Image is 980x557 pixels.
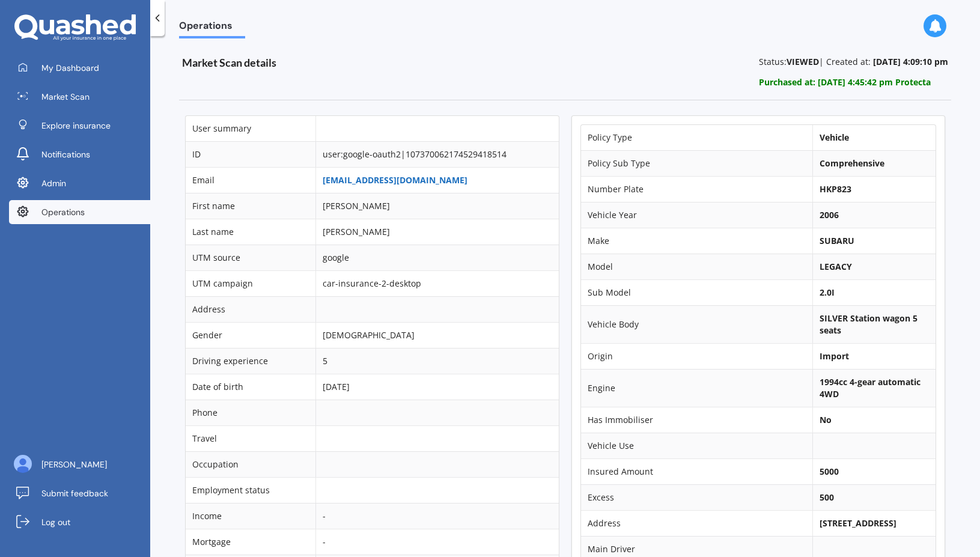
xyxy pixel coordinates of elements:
td: Policy Sub Type [581,150,812,176]
td: ID [186,141,315,167]
b: VIEWED [787,56,819,67]
td: [PERSON_NAME] [315,193,559,219]
td: First name [186,193,315,219]
b: SUBARU [820,235,854,246]
td: - [315,529,559,555]
span: Log out [41,516,70,528]
b: 500 [820,492,834,503]
a: Explore insurance [9,114,150,138]
td: Phone [186,400,315,425]
td: UTM source [186,245,315,270]
td: user:google-oauth2|107370062174529418514 [315,141,559,167]
b: SILVER Station wagon 5 seats [820,312,918,336]
a: Admin [9,171,150,195]
span: Explore insurance [41,120,111,132]
td: Vehicle Body [581,305,812,343]
b: [STREET_ADDRESS] [820,517,896,529]
td: Travel [186,425,315,451]
td: Vehicle Year [581,202,812,228]
td: Number Plate [581,176,812,202]
td: - [315,503,559,529]
td: Excess [581,484,812,510]
td: Policy Type [581,125,812,150]
a: [PERSON_NAME] [9,452,150,476]
span: Operations [179,20,245,36]
td: Income [186,503,315,529]
td: Model [581,254,812,279]
td: 5 [315,348,559,374]
td: Email [186,167,315,193]
td: Employment status [186,477,315,503]
td: Sub Model [581,279,812,305]
td: Vehicle Use [581,433,812,458]
b: LEGACY [820,261,852,272]
span: [PERSON_NAME] [41,458,107,470]
b: Vehicle [820,132,849,143]
span: Submit feedback [41,487,108,499]
td: Mortgage [186,529,315,555]
span: Admin [41,177,66,189]
b: 2.0I [820,287,835,298]
b: Purchased at: [DATE] 4:45:42 pm Protecta [759,76,931,88]
a: My Dashboard [9,56,150,80]
td: User summary [186,116,315,141]
b: Import [820,350,849,362]
span: Notifications [41,148,90,160]
span: My Dashboard [41,62,99,74]
b: [DATE] 4:09:10 pm [873,56,948,67]
td: Insured Amount [581,458,812,484]
span: Operations [41,206,85,218]
td: car-insurance-2-desktop [315,270,559,296]
td: Driving experience [186,348,315,374]
td: Address [186,296,315,322]
td: Address [581,510,812,536]
a: Notifications [9,142,150,166]
td: Has Immobiliser [581,407,812,433]
a: Market Scan [9,85,150,109]
a: Log out [9,510,150,534]
td: Date of birth [186,374,315,400]
td: [PERSON_NAME] [315,219,559,245]
td: UTM campaign [186,270,315,296]
span: Market Scan [41,91,90,103]
b: 2006 [820,209,839,221]
b: HKP823 [820,183,851,195]
b: 1994cc 4-gear automatic 4WD [820,376,921,400]
td: [DEMOGRAPHIC_DATA] [315,322,559,348]
td: Occupation [186,451,315,477]
td: Origin [581,343,812,369]
td: Gender [186,322,315,348]
a: Submit feedback [9,481,150,505]
td: Make [581,228,812,254]
a: [EMAIL_ADDRESS][DOMAIN_NAME] [323,174,467,186]
td: [DATE] [315,374,559,400]
td: Last name [186,219,315,245]
p: Status: | Created at: [759,56,948,68]
h3: Market Scan details [182,56,515,70]
td: google [315,245,559,270]
b: 5000 [820,466,839,477]
b: Comprehensive [820,157,884,169]
a: Operations [9,200,150,224]
img: ALV-UjU6YHOUIM1AGx_4vxbOkaOq-1eqc8a3URkVIJkc_iWYmQ98kTe7fc9QMVOBV43MoXmOPfWPN7JjnmUwLuIGKVePaQgPQ... [14,455,32,473]
td: Engine [581,369,812,407]
b: No [820,414,832,425]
